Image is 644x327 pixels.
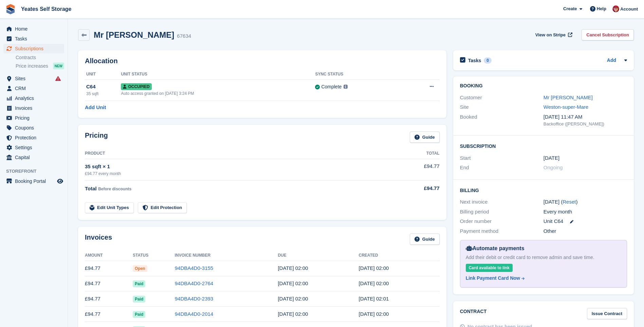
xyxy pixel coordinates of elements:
a: 94DBA4D0-2393 [175,296,213,302]
a: Guide [410,234,440,245]
span: Invoices [15,103,56,113]
i: Smart entry sync failures have occurred [55,76,61,81]
div: 35 sqft [86,91,121,97]
span: Booking Portal [15,176,56,186]
a: Yeates Self Storage [18,3,74,15]
a: Reset [563,199,576,205]
span: Before discounts [98,187,131,191]
a: View on Stripe [533,29,574,40]
h2: Tasks [468,57,481,64]
h2: Mr [PERSON_NAME] [94,30,174,39]
th: Due [278,250,358,261]
h2: Pricing [85,132,108,143]
time: 2025-08-03 01:00:00 UTC [278,296,308,302]
th: Sync Status [315,69,402,80]
a: Contracts [16,54,64,61]
time: 2025-08-02 01:01:20 UTC [359,296,389,302]
a: Edit Protection [138,202,187,213]
a: Add [607,57,616,65]
div: Card available to link [466,264,513,272]
span: Occupied [121,83,151,90]
span: Analytics [15,93,56,103]
h2: Allocation [85,57,440,65]
div: Billing period [460,208,544,216]
div: Add their debit or credit card to remove admin and save time. [466,254,621,261]
h2: Booking [460,83,627,89]
a: menu [3,74,64,83]
td: £94.77 [85,291,133,307]
th: Unit [85,69,121,80]
a: Add Unit [85,104,106,111]
img: stora-icon-8386f47178a22dfd0bd8f6a31ec36ba5ce8667c1dd55bd0f319d3a0aa187defe.svg [5,4,16,14]
th: Unit Status [121,69,315,80]
img: icon-info-grey-7440780725fd019a000dd9b08b2336e03edf1995a4989e88bcd33f0948082b44.svg [344,85,348,89]
span: Coupons [15,123,56,133]
a: Link Payment Card Now [466,275,619,282]
span: Protection [15,133,56,142]
span: Account [620,6,638,13]
a: Price increases NEW [16,62,64,70]
a: Edit Unit Types [85,202,134,213]
a: menu [3,44,64,53]
span: Total [85,186,97,191]
a: Mr [PERSON_NAME] [544,94,593,100]
div: £94.77 every month [85,171,392,177]
a: menu [3,123,64,133]
th: Created [359,250,440,261]
span: Create [563,5,577,12]
div: £94.77 [392,185,440,192]
div: Next invoice [460,198,544,206]
div: Payment method [460,227,544,235]
a: Preview store [56,177,64,185]
a: 94DBA4D0-2764 [175,280,213,286]
a: menu [3,24,64,34]
div: Site [460,103,544,111]
a: Cancel Subscription [582,29,634,40]
span: Storefront [6,168,68,175]
a: menu [3,133,64,142]
h2: Billing [460,187,627,193]
td: £94.77 [85,307,133,322]
a: 94DBA4D0-3155 [175,265,213,271]
a: 94DBA4D0-2014 [175,311,213,317]
span: Tasks [15,34,56,44]
time: 2025-10-03 01:00:00 UTC [278,265,308,271]
span: View on Stripe [535,32,566,38]
span: Unit C64 [544,218,563,225]
a: Issue Contract [587,308,627,319]
td: £94.77 [85,261,133,276]
h2: Invoices [85,234,112,245]
td: £94.77 [392,159,440,180]
div: Customer [460,94,544,102]
span: Capital [15,153,56,162]
div: 0 [484,57,492,64]
div: Auto access granted on [DATE] 3:24 PM [121,90,315,97]
div: 35 sqft × 1 [85,163,392,171]
div: Every month [544,208,627,216]
span: Subscriptions [15,44,56,53]
div: [DATE] 11:47 AM [544,113,627,121]
a: menu [3,84,64,93]
h2: Subscription [460,142,627,149]
span: Help [597,5,606,12]
div: Automate payments [466,244,621,253]
time: 2025-07-02 01:00:58 UTC [359,311,389,317]
a: Weston-super-Mare [544,104,588,110]
span: Paid [133,296,145,303]
time: 2025-09-02 01:00:10 UTC [359,280,389,286]
div: End [460,164,544,172]
span: Ongoing [544,165,563,170]
a: menu [3,93,64,103]
time: 2025-09-03 01:00:00 UTC [278,280,308,286]
div: Complete [321,83,342,90]
a: menu [3,153,64,162]
span: Open [133,265,147,272]
a: menu [3,103,64,113]
span: CRM [15,84,56,93]
a: menu [3,176,64,186]
span: Paid [133,311,145,318]
time: 2025-02-02 01:00:00 UTC [544,154,559,162]
th: Total [392,148,440,159]
h2: Contract [460,308,487,319]
span: Sites [15,74,56,83]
